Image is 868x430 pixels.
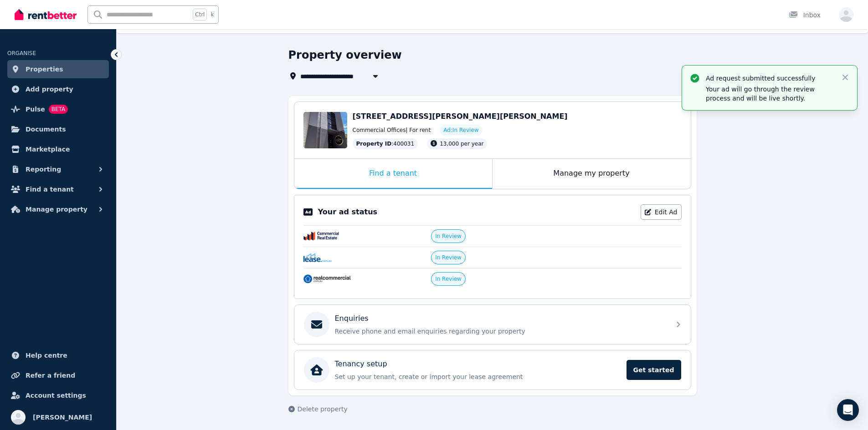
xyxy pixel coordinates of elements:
span: Property ID [356,140,392,147]
a: EnquiriesReceive phone and email enquiries regarding your property [294,305,691,344]
a: Help centre [7,346,109,364]
a: Account settings [7,386,109,405]
p: Set up your tenant, create or import your lease agreement [335,372,621,381]
span: [PERSON_NAME] [33,412,92,423]
a: Edit Ad [641,204,682,220]
div: Manage my property [493,159,691,189]
p: Your ad status [318,207,377,218]
span: Ctrl [193,9,207,20]
img: CommercialRealEstate.com.au [303,232,339,241]
img: RentBetter [15,8,77,21]
span: Account settings [26,390,86,401]
a: Properties [7,60,109,78]
span: Find a tenant [26,184,74,195]
p: Your ad will go through the review process and will be live shortly. [706,85,833,103]
span: Reporting [26,164,61,175]
span: Help centre [26,350,67,361]
span: Manage property [26,204,87,215]
span: Pulse [26,104,45,115]
p: Enquiries [335,313,369,324]
button: Find a tenant [7,180,109,198]
a: Marketplace [7,140,109,158]
span: Get started [627,360,681,380]
a: Refer a friend [7,366,109,384]
span: Commercial Offices | For rent [353,126,431,134]
a: Add property [7,80,109,98]
span: [STREET_ADDRESS][PERSON_NAME][PERSON_NAME] [353,112,568,121]
span: Refer a friend [26,370,75,381]
div: Inbox [789,10,821,20]
img: Lease.com.au [303,253,332,262]
span: BETA [49,105,68,114]
span: ORGANISE [7,50,36,56]
h1: Property overview [288,48,402,62]
span: In Review [435,275,462,283]
button: Reporting [7,160,109,178]
div: Find a tenant [294,159,492,189]
span: Documents [26,124,66,135]
span: Add property [26,84,73,95]
a: PulseBETA [7,100,109,118]
p: Tenancy setup [335,359,387,369]
span: Marketplace [26,144,70,155]
p: Receive phone and email enquiries regarding your property [335,327,665,336]
span: Delete property [298,405,348,414]
span: 13,000 per year [440,141,483,147]
button: Manage property [7,200,109,218]
img: RealCommercial.com.au [303,274,351,283]
div: Open Intercom Messenger [837,399,859,421]
button: Delete property [288,405,348,414]
span: In Review [435,254,462,261]
div: : 400031 [353,138,418,149]
span: k [211,11,214,18]
a: Documents [7,120,109,138]
span: In Review [435,233,462,240]
p: Ad request submitted successfully [706,74,833,83]
a: Tenancy setupSet up your tenant, create or import your lease agreementGet started [294,350,691,390]
span: Properties [26,64,63,75]
span: Ad: In Review [443,126,478,134]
